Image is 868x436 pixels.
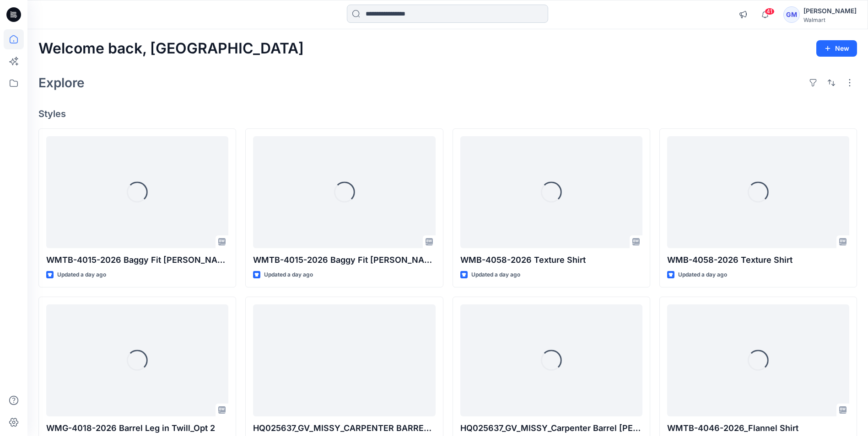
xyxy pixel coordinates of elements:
[765,8,775,15] span: 41
[803,5,857,16] div: [PERSON_NAME]
[471,270,520,280] p: Updated a day ago
[38,108,857,119] h4: Styles
[253,422,435,435] p: HQ025637_GV_MISSY_CARPENTER BARREL [PERSON_NAME]
[460,422,642,435] p: HQ025637_GV_MISSY_Carpenter Barrel [PERSON_NAME]
[46,422,228,435] p: WMG-4018-2026 Barrel Leg in Twill_Opt 2
[264,270,313,280] p: Updated a day ago
[667,422,849,435] p: WMTB-4046-2026_Flannel Shirt
[46,254,228,266] p: WMTB-4015-2026 Baggy Fit [PERSON_NAME]-Opt 1A
[38,75,85,90] h2: Explore
[460,254,642,266] p: WMB-4058-2026 Texture Shirt
[678,270,727,280] p: Updated a day ago
[57,270,106,280] p: Updated a day ago
[667,254,849,266] p: WMB-4058-2026 Texture Shirt
[803,16,857,23] div: Walmart
[38,40,304,57] h2: Welcome back, [GEOGRAPHIC_DATA]
[783,6,800,23] div: GM
[816,40,857,57] button: New
[253,254,435,266] p: WMTB-4015-2026 Baggy Fit [PERSON_NAME]-Opt 1A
